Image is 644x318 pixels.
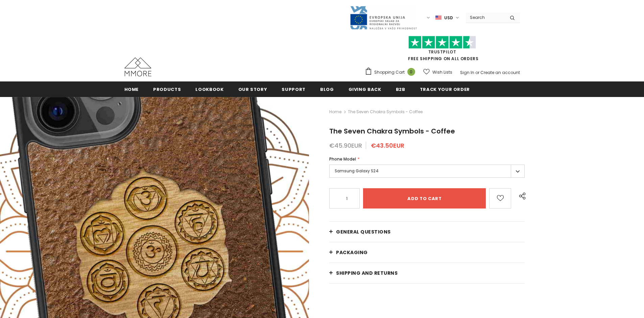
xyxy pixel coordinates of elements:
[475,70,479,75] span: or
[444,15,453,21] span: USD
[365,67,419,77] a: Shopping Cart 0
[374,69,405,76] span: Shopping Cart
[407,68,415,76] span: 0
[153,86,181,93] span: Products
[329,108,341,116] a: Home
[320,81,334,97] a: Blog
[365,39,520,62] span: FREE SHIPPING ON ALL ORDERS
[195,86,223,93] span: Lookbook
[428,49,456,55] a: Trustpilot
[420,81,470,97] a: Track your order
[466,13,505,22] input: Search Site
[329,126,455,136] span: The Seven Chakra Symbols - Coffee
[195,81,223,97] a: Lookbook
[420,86,470,93] span: Track your order
[435,15,442,21] img: USD
[320,86,334,93] span: Blog
[336,228,391,235] span: General Questions
[282,81,306,97] a: support
[363,188,486,209] input: Add to cart
[348,108,423,116] span: The Seven Chakra Symbols - Coffee
[396,86,405,93] span: B2B
[238,81,267,97] a: Our Story
[329,141,362,150] span: €45.90EUR
[423,66,452,78] a: Wish Lists
[124,57,151,76] img: MMORE Cases
[329,222,525,242] a: General Questions
[238,86,267,93] span: Our Story
[371,141,404,150] span: €43.50EUR
[329,165,525,178] label: Samsung Galaxy S24
[329,242,525,263] a: PACKAGING
[408,36,476,49] img: Trust Pilot Stars
[336,270,398,276] span: Shipping and returns
[350,15,417,20] a: Javni Razpis
[396,81,405,97] a: B2B
[349,81,381,97] a: Giving back
[124,86,139,93] span: Home
[349,86,381,93] span: Giving back
[329,263,525,283] a: Shipping and returns
[153,81,181,97] a: Products
[336,249,368,256] span: PACKAGING
[480,70,520,75] a: Create an account
[432,69,452,76] span: Wish Lists
[124,81,139,97] a: Home
[350,5,417,30] img: Javni Razpis
[282,86,306,93] span: support
[329,156,356,162] span: Phone Model
[460,70,474,75] a: Sign In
